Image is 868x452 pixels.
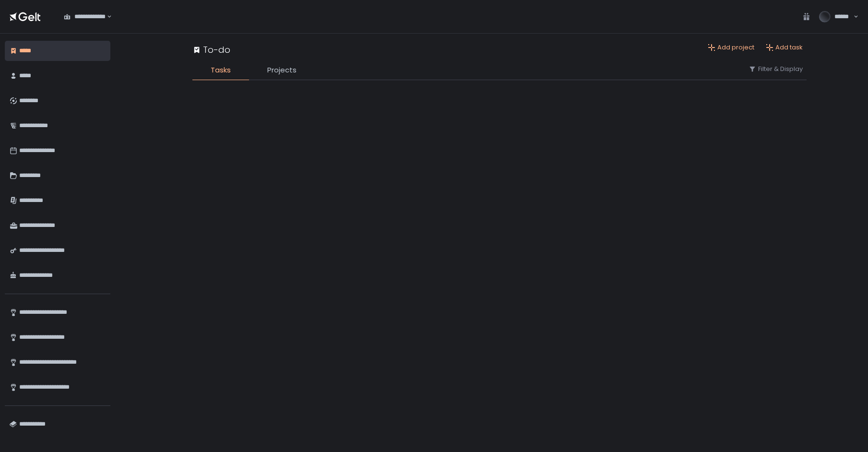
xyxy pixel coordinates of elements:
button: Filter & Display [749,65,803,73]
button: Add task [766,43,803,52]
span: Tasks [211,65,231,76]
button: Add project [708,43,754,52]
div: To-do [192,43,230,56]
div: Search for option [58,7,112,27]
span: Projects [267,65,297,76]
